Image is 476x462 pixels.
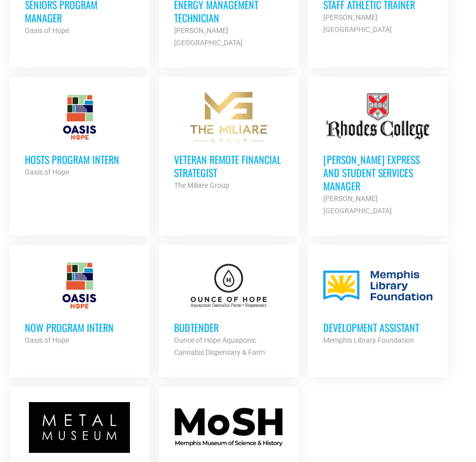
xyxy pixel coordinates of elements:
strong: [PERSON_NAME][GEOGRAPHIC_DATA] [174,26,243,47]
a: HOSTS Program Intern Oasis of Hope [10,77,149,193]
strong: [PERSON_NAME][GEOGRAPHIC_DATA] [323,13,392,34]
strong: Oasis of Hope [25,336,69,344]
a: Budtender Ounce of Hope Aquaponic Cannabis Dispensary & Farm [159,245,298,374]
strong: [PERSON_NAME][GEOGRAPHIC_DATA] [323,194,392,215]
strong: Oasis of Hope [25,26,69,35]
a: [PERSON_NAME] Express and Student Services Manager [PERSON_NAME][GEOGRAPHIC_DATA] [308,77,448,232]
strong: The Miliare Group [174,181,229,189]
a: NOW Program Intern Oasis of Hope [10,245,149,361]
h3: Veteran Remote Financial Strategist [174,153,283,179]
strong: Memphis Library Foundation [323,336,414,344]
h3: Budtender [174,321,283,334]
h3: Development Assistant [323,321,432,334]
strong: Oasis of Hope [25,168,69,176]
a: Veteran Remote Financial Strategist The Miliare Group [159,77,298,207]
a: Development Assistant Memphis Library Foundation [308,245,448,361]
strong: Ounce of Hope Aquaponic Cannabis Dispensary & Farm [174,336,265,356]
h3: NOW Program Intern [25,321,134,334]
h3: [PERSON_NAME] Express and Student Services Manager [323,153,432,192]
h3: HOSTS Program Intern [25,153,134,166]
